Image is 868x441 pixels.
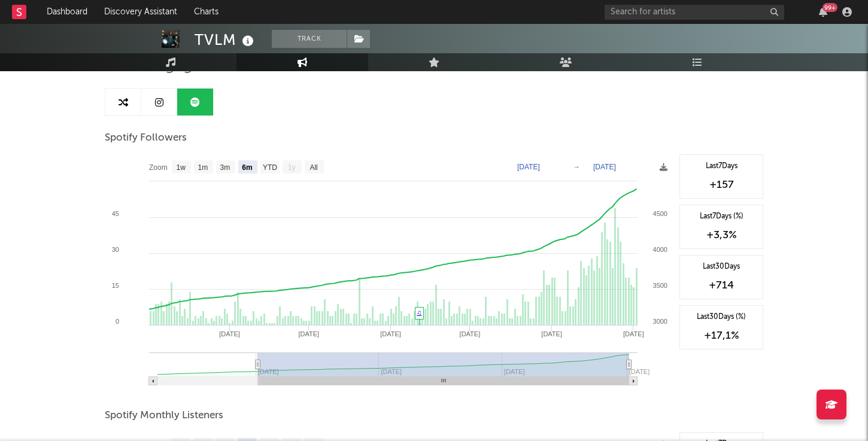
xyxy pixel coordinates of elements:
text: 15 [112,282,119,289]
div: +3,3 % [686,228,757,242]
text: 1m [198,163,208,172]
text: 1w [177,163,186,172]
div: Last 30 Days (%) [686,312,757,323]
span: Spotify Followers [105,131,187,145]
div: 99 + [823,3,837,12]
div: Last 30 Days [686,261,757,272]
span: Spotify Monthly Listeners [105,409,223,423]
div: Last 7 Days [686,161,757,172]
div: +157 [686,178,757,192]
text: → [573,163,580,171]
text: 3500 [653,282,667,289]
text: [DATE] [299,330,320,337]
div: TVLM [195,30,257,50]
text: 3000 [653,318,667,325]
text: [DATE] [629,368,650,375]
text: All [309,163,317,172]
text: [DATE] [219,330,240,337]
span: Artist Engagement [105,59,241,73]
button: Track [272,30,347,48]
text: [DATE] [593,163,616,171]
text: YTD [263,163,277,172]
text: 4500 [653,210,667,217]
text: [DATE] [380,330,401,337]
input: Search for artists [605,5,784,20]
text: 30 [112,246,119,253]
text: [DATE] [623,330,644,337]
text: 3m [220,163,230,172]
div: +714 [686,278,757,293]
div: Last 7 Days (%) [686,211,757,222]
text: [DATE] [541,330,562,337]
text: [DATE] [460,330,481,337]
text: 4000 [653,246,667,253]
text: [DATE] [517,163,540,171]
text: 6m [242,163,252,172]
text: 0 [116,318,119,325]
button: 99+ [819,7,827,17]
text: 1y [288,163,296,172]
a: ♫ [417,309,421,316]
text: Zoom [149,163,168,172]
text: 45 [112,210,119,217]
div: +17,1 % [686,329,757,343]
